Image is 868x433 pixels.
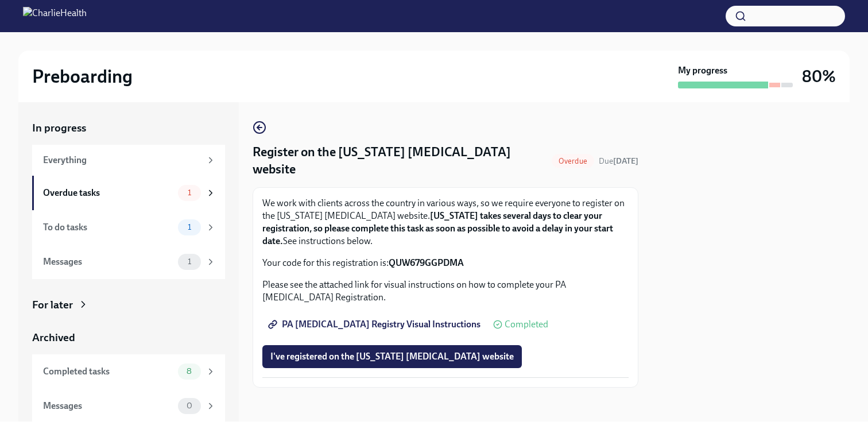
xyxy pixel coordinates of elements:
strong: My progress [678,64,727,77]
h3: 80% [802,66,836,87]
span: 1 [181,257,198,266]
span: Overdue [552,157,594,165]
div: Overdue tasks [43,187,173,199]
div: Messages [43,256,173,268]
div: Messages [43,400,173,412]
button: I've registered on the [US_STATE] [MEDICAL_DATA] website [262,345,522,368]
strong: [DATE] [613,156,638,166]
img: CharlieHealth [23,7,87,25]
span: I've registered on the [US_STATE] [MEDICAL_DATA] website [270,351,514,362]
a: Messages0 [32,389,225,423]
a: Messages1 [32,245,225,279]
div: Completed tasks [43,365,173,378]
div: For later [32,297,73,312]
a: In progress [32,121,225,136]
a: Everything [32,145,225,176]
p: We work with clients across the country in various ways, so we require everyone to register on th... [262,197,629,248]
a: PA [MEDICAL_DATA] Registry Visual Instructions [262,313,489,336]
strong: QUW679GGPDMA [389,257,464,268]
div: To do tasks [43,221,173,234]
h2: Preboarding [32,65,133,88]
a: Overdue tasks1 [32,176,225,210]
a: Completed tasks8 [32,354,225,389]
p: Please see the attached link for visual instructions on how to complete your PA [MEDICAL_DATA] Re... [262,279,629,304]
span: September 18th, 2025 09:00 [599,156,638,167]
span: Due [599,156,638,166]
strong: [US_STATE] takes several days to clear your registration, so please complete this task as soon as... [262,210,613,246]
span: PA [MEDICAL_DATA] Registry Visual Instructions [270,319,480,330]
p: Your code for this registration is: [262,257,629,269]
h4: Register on the [US_STATE] [MEDICAL_DATA] website [253,144,547,178]
a: For later [32,297,225,312]
span: 0 [180,401,199,410]
span: Completed [505,320,548,329]
span: 1 [181,223,198,231]
span: 1 [181,188,198,197]
a: To do tasks1 [32,210,225,245]
span: 8 [180,367,199,376]
a: Archived [32,330,225,345]
div: Everything [43,154,201,167]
